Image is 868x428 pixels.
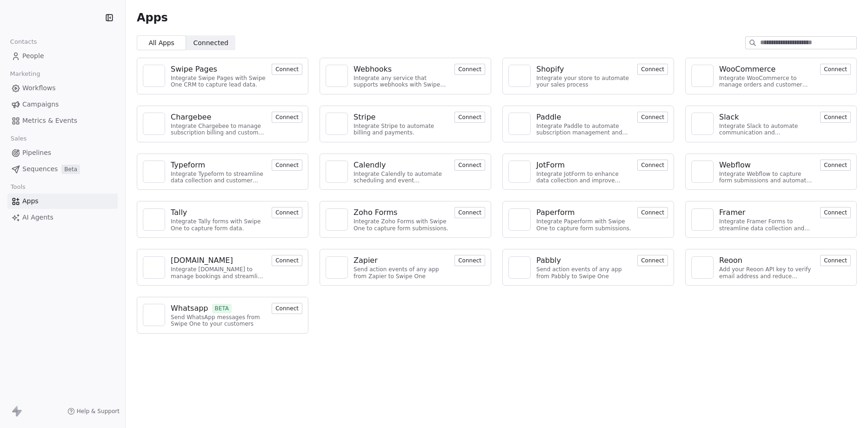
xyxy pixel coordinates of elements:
a: NA [143,208,165,231]
div: Integrate Chargebee to manage subscription billing and customer data. [171,123,266,136]
a: Connect [454,256,485,265]
div: Integrate Paperform with Swipe One to capture form submissions. [536,218,632,232]
img: NA [147,308,161,322]
a: Connect [272,304,302,313]
a: NA [326,113,348,135]
a: NA [508,113,531,135]
button: Connect [454,207,485,218]
a: Tally [171,207,266,218]
div: Shopify [536,64,564,75]
a: WhatsappBETA [171,303,266,314]
img: NA [147,213,161,227]
a: NA [326,208,348,231]
a: Help & Support [67,408,120,415]
a: NA [508,65,531,87]
button: Connect [272,64,302,75]
a: Swipe Pages [171,64,266,75]
button: Connect [820,64,851,75]
div: Integrate [DOMAIN_NAME] to manage bookings and streamline scheduling. [171,266,266,280]
a: Connect [454,208,485,217]
img: NA [330,117,344,131]
button: Connect [637,160,668,171]
a: Connect [820,208,851,217]
div: Integrate Zoho Forms with Swipe One to capture form submissions. [354,218,449,232]
a: NA [326,256,348,279]
span: Marketing [6,67,44,81]
a: Connect [820,160,851,169]
div: WooCommerce [719,64,775,75]
span: Sequences [22,164,58,174]
div: Integrate Typeform to streamline data collection and customer engagement. [171,171,266,184]
a: Connect [637,65,668,74]
img: NA [330,261,344,274]
a: NA [143,256,165,279]
img: NA [513,117,527,131]
a: Connect [272,113,302,121]
button: Connect [820,255,851,266]
span: People [22,51,44,61]
div: Integrate Tally forms with Swipe One to capture form data. [171,218,266,232]
a: Workflows [7,80,118,96]
span: Beta [61,165,80,174]
div: Integrate Framer Forms to streamline data collection and customer engagement. [719,218,815,232]
a: NA [691,113,714,135]
div: Send action events of any app from Pabbly to Swipe One [536,266,632,280]
div: Calendly [354,160,386,171]
div: Add your Reoon API key to verify email address and reduce bounces [719,266,815,280]
button: Connect [820,160,851,171]
button: Connect [454,160,485,171]
button: Connect [820,207,851,218]
a: Connect [637,113,668,121]
img: NA [330,213,344,227]
button: Connect [820,112,851,123]
div: Zapier [354,255,378,266]
a: Pipelines [7,145,118,160]
button: Connect [454,255,485,266]
a: Webhooks [354,64,449,75]
button: Connect [272,112,302,123]
a: Shopify [536,64,632,75]
button: Connect [272,303,302,314]
div: Send WhatsApp messages from Swipe One to your customers [171,314,266,328]
div: JotForm [536,160,565,171]
span: Connected [194,38,228,48]
img: NA [330,165,344,179]
img: NA [695,117,709,131]
a: Connect [272,208,302,217]
img: NA [147,261,161,274]
img: NA [695,261,709,274]
span: Help & Support [77,408,120,415]
span: BETA [212,304,232,313]
a: Connect [637,160,668,169]
div: Integrate your store to automate your sales process [536,75,632,88]
span: AI Agents [22,213,53,222]
div: Integrate Stripe to automate billing and payments. [354,123,449,136]
a: Connect [272,256,302,265]
a: Stripe [354,112,449,123]
a: Slack [719,112,815,123]
a: AI Agents [7,210,118,225]
img: NA [513,69,527,83]
span: Tools [7,180,29,194]
img: NA [513,261,527,274]
img: NA [147,117,161,131]
div: Swipe Pages [171,64,217,75]
img: NA [147,165,161,179]
div: Integrate Paddle to automate subscription management and customer engagement. [536,123,632,136]
a: SequencesBeta [7,161,118,177]
div: Stripe [354,112,375,123]
a: Connect [820,113,851,121]
a: Typeform [171,160,266,171]
img: NA [695,213,709,227]
div: Whatsapp [171,303,208,314]
a: NA [143,113,165,135]
a: Connect [820,65,851,74]
a: NA [326,160,348,183]
div: Integrate JotForm to enhance data collection and improve customer engagement. [536,171,632,184]
div: Integrate Calendly to automate scheduling and event management. [354,171,449,184]
a: Pabbly [536,255,632,266]
a: NA [143,160,165,183]
img: NA [330,69,344,83]
a: JotForm [536,160,632,171]
div: Webflow [719,160,751,171]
